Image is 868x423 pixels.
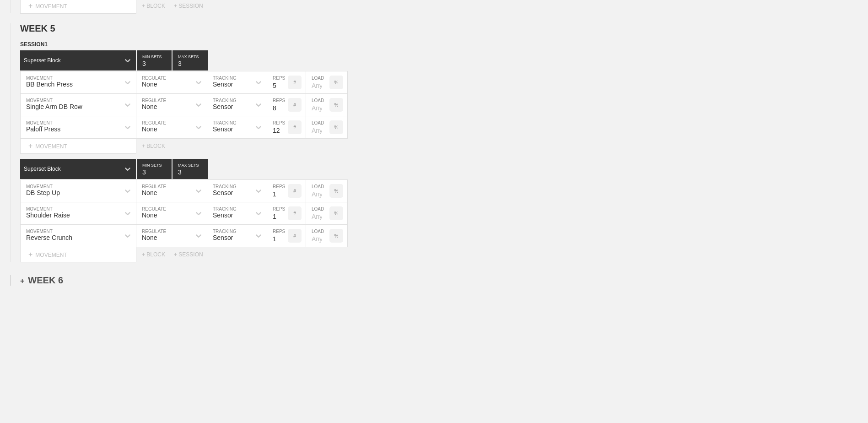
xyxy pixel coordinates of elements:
[142,251,174,258] div: + BLOCK
[293,125,296,130] p: #
[334,189,339,194] p: %
[20,247,136,262] div: MOVEMENT
[306,71,329,93] input: Any
[142,211,157,219] div: None
[822,379,868,423] iframe: Chat Widget
[293,189,296,194] p: #
[293,211,296,216] p: #
[306,225,329,247] input: Any
[142,234,157,241] div: None
[28,250,32,258] span: +
[26,81,73,88] div: BB Bench Press
[20,139,136,154] div: MOVEMENT
[334,233,339,239] p: %
[213,103,233,110] div: Sensor
[142,103,157,110] div: None
[28,2,32,10] span: +
[20,275,63,286] div: WEEK 6
[213,125,233,133] div: Sensor
[26,125,60,133] div: Paloff Press
[26,211,70,219] div: Shoulder Raise
[306,202,329,224] input: Any
[306,94,329,116] input: Any
[26,103,82,110] div: Single Arm DB Row
[293,233,296,239] p: #
[334,211,339,216] p: %
[213,189,233,196] div: Sensor
[173,159,208,179] input: None
[24,166,61,172] div: Superset Block
[334,80,339,85] p: %
[20,23,55,33] span: WEEK 5
[28,142,32,150] span: +
[173,50,208,70] input: None
[213,211,233,219] div: Sensor
[142,189,157,196] div: None
[24,57,61,64] div: Superset Block
[142,143,174,149] div: + BLOCK
[213,234,233,241] div: Sensor
[306,180,329,202] input: Any
[334,103,339,108] p: %
[293,103,296,108] p: #
[26,234,72,241] div: Reverse Crunch
[20,277,24,285] span: +
[20,41,48,48] span: SESSION 1
[26,189,60,196] div: DB Step Up
[142,3,174,9] div: + BLOCK
[142,81,157,88] div: None
[142,125,157,133] div: None
[174,251,210,258] div: + SESSION
[174,3,210,9] div: + SESSION
[334,125,339,130] p: %
[213,81,233,88] div: Sensor
[293,80,296,85] p: #
[306,116,329,138] input: Any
